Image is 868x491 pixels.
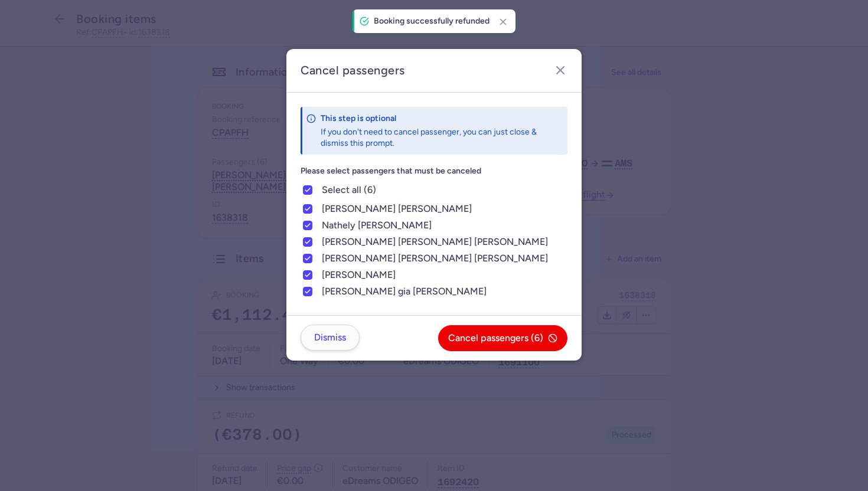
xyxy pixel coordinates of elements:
[321,113,541,124] h4: This step is optional
[303,254,312,263] input: [PERSON_NAME] [PERSON_NAME] [PERSON_NAME]
[303,221,312,230] input: nathely [PERSON_NAME]
[314,332,346,343] span: Dismiss
[448,333,543,343] span: Cancel passengers (6)
[301,164,567,178] p: Please select passengers that must be canceled
[322,235,567,249] span: [PERSON_NAME] [PERSON_NAME] [PERSON_NAME]
[322,202,567,216] span: [PERSON_NAME] [PERSON_NAME]
[322,218,567,233] span: nathely [PERSON_NAME]
[321,126,541,149] div: If you don't need to cancel passenger, you can just close & dismiss this prompt.
[303,287,312,296] input: [PERSON_NAME] gia [PERSON_NAME]
[322,251,567,266] span: [PERSON_NAME] [PERSON_NAME] [PERSON_NAME]
[322,268,567,282] span: [PERSON_NAME]
[303,204,312,214] input: [PERSON_NAME] [PERSON_NAME]
[438,325,567,351] button: Cancel passengers (6)
[303,237,312,247] input: [PERSON_NAME] [PERSON_NAME] [PERSON_NAME]
[322,183,567,197] span: Select all (6)
[322,284,567,299] span: [PERSON_NAME] gia [PERSON_NAME]
[301,325,360,351] button: Dismiss
[374,17,490,26] h4: Booking successfully refunded
[303,185,312,195] input: Select all (6)
[301,63,567,78] h2: Cancel passengers
[303,270,312,280] input: [PERSON_NAME]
